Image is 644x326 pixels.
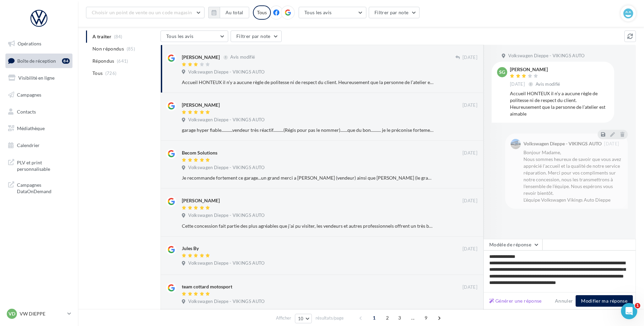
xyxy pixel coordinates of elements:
a: Opérations [4,37,74,51]
div: team cottard motosport [182,283,232,290]
span: 1 [635,303,640,308]
p: VW DIEPPE [20,310,65,317]
button: Tous les avis [299,7,366,18]
button: Générer une réponse [487,297,544,305]
div: Cette concession fait partie des plus agréables que j'ai pu visiter, les vendeurs et autres profe... [182,223,433,229]
span: [DATE] [510,81,525,87]
button: Filtrer par note [231,30,282,42]
span: Campagnes DataOnDemand [17,180,70,195]
span: 3 [394,312,405,323]
span: [DATE] [463,102,477,108]
div: garage hyper fiable...........vendeur très réactif..........(Régis pour pas le nommer).......que ... [182,127,433,134]
button: Annuler [552,297,576,305]
div: [PERSON_NAME] [182,102,220,108]
div: Accueil HONTEUX il n’y a aucune règle de politesse ni de respect du client. Heureusement que la p... [182,79,433,86]
span: Campagnes [17,92,41,98]
button: Filtrer par note [369,7,420,18]
span: Volkswagen Dieppe - VIKINGS AUTO [188,165,264,171]
span: Répondus [92,58,114,64]
span: (641) [117,58,128,64]
span: Opérations [18,41,41,46]
a: PLV et print personnalisable [4,155,74,175]
span: Volkswagen Dieppe - VIKINGS AUTO [508,53,584,59]
div: [PERSON_NAME] [182,54,220,61]
span: Tous les avis [304,9,332,15]
span: 9 [421,312,431,323]
span: Choisir un point de vente ou un code magasin [92,9,192,15]
span: Visibilité en ligne [18,75,55,81]
a: Boîte de réception84 [4,54,74,68]
span: Avis modifié [230,55,255,60]
button: 10 [295,314,312,323]
span: Avis modifié [536,81,560,87]
span: [DATE] [604,142,619,146]
iframe: Intercom live chat [621,303,637,319]
div: Bonjour Madame, Nous sommes heureux de savoir que vous avez apprécié l'accueil et la qualité de n... [523,149,622,203]
a: Médiathèque [4,121,74,136]
button: Tous les avis [160,30,228,42]
span: [DATE] [463,246,477,252]
div: [PERSON_NAME] [182,197,220,204]
button: Modèle de réponse [484,239,542,250]
span: Tous les avis [166,33,194,39]
span: Afficher [276,315,291,321]
div: 84 [62,58,70,64]
span: Médiathèque [17,125,45,131]
button: Au total [208,7,249,18]
div: Tous [253,5,271,20]
a: Visibilité en ligne [4,71,74,85]
span: [DATE] [463,150,477,156]
div: Volkswagen Dieppe - VIKINGS AUTO [523,141,602,146]
span: Volkswagen Dieppe - VIKINGS AUTO [188,69,264,75]
span: VD [8,310,15,317]
span: [DATE] [463,198,477,204]
button: Modifier ma réponse [576,295,633,307]
a: Campagnes [4,88,74,102]
div: Accueil HONTEUX il n’y a aucune règle de politesse ni de respect du client. Heureusement que la p... [510,90,609,117]
span: Volkswagen Dieppe - VIKINGS AUTO [188,212,264,219]
button: Au total [220,7,249,18]
span: résultats/page [316,315,344,321]
span: 2 [382,312,393,323]
span: SG [499,69,505,76]
span: Calendrier [17,142,40,148]
button: Choisir un point de vente ou un code magasin [86,7,205,18]
span: 10 [298,316,304,321]
span: [DATE] [463,55,477,61]
span: 1 [369,312,380,323]
div: Becom Solutions [182,149,217,156]
a: Calendrier [4,138,74,152]
span: Non répondus [92,45,124,52]
span: Volkswagen Dieppe - VIKINGS AUTO [188,117,264,123]
span: (726) [105,70,117,76]
a: Campagnes DataOnDemand [4,178,74,198]
a: VD VW DIEPPE [5,307,72,320]
span: Boîte de réception [17,58,56,63]
span: PLV et print personnalisable [17,158,70,172]
span: Contacts [17,108,36,114]
span: [DATE] [463,284,477,290]
span: Volkswagen Dieppe - VIKINGS AUTO [188,260,264,266]
div: [PERSON_NAME] [510,67,562,72]
span: Volkswagen Dieppe - VIKINGS AUTO [188,299,264,305]
span: (85) [127,46,135,52]
span: ... [407,312,418,323]
div: Belle concession et vendeur au top! Un grand merci à l'équipe Albatrauto de Dieppe! Nous recomman... [182,309,433,315]
span: Tous [92,70,103,77]
div: Je recommande fortement ce garage...un grand merci a [PERSON_NAME] (vendeur) ainsi que [PERSON_NA... [182,175,433,181]
a: Contacts [4,105,74,119]
div: Jules By [182,245,199,252]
